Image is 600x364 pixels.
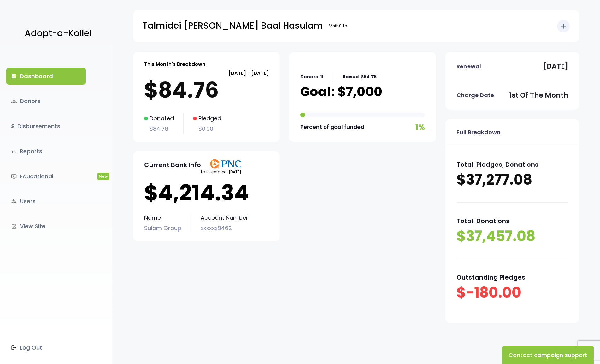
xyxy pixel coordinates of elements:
p: Pledged [193,113,221,124]
a: groupsDonors [6,93,86,110]
p: This Month's Breakdown [144,60,205,68]
p: Outstanding Pledges [456,272,568,283]
p: Full Breakdown [456,127,501,137]
p: Talmidei [PERSON_NAME] Baal Hasulam [143,18,323,34]
p: $-180.00 [456,283,568,303]
p: Charge Date [456,90,494,100]
a: dashboardDashboard [6,68,86,85]
p: Raised: $84.76 [343,73,377,81]
button: add [557,20,570,32]
p: Donors: 11 [300,73,323,81]
img: PNClogo.svg [210,159,241,169]
a: launchView Site [6,218,86,235]
p: $37,457.08 [456,227,568,246]
i: launch [11,224,17,229]
a: bar_chartReports [6,143,86,160]
p: Total: Pledges, Donations [456,159,568,170]
p: $0.00 [193,124,221,134]
p: $4,214.34 [144,180,269,205]
p: Renewal [456,61,481,72]
span: groups [11,99,17,104]
p: 1st of the month [509,89,568,102]
i: add [560,22,567,30]
p: [DATE] - [DATE] [144,69,269,78]
p: Percent of goal funded [300,122,364,132]
a: manage_accountsUsers [6,193,86,210]
a: $Disbursements [6,118,86,135]
p: Current Bank Info [144,159,201,170]
p: Goal: $7,000 [300,84,382,100]
a: Log Out [6,339,86,356]
i: manage_accounts [11,199,17,204]
p: Last updated: [DATE] [201,169,241,176]
i: dashboard [11,73,17,79]
i: bar_chart [11,148,17,154]
a: Adopt-a-Kollel [21,18,91,49]
p: [DATE] [543,60,568,73]
p: $84.76 [144,124,174,134]
p: Sulam Group [144,223,181,233]
p: Adopt-a-Kollel [25,26,91,41]
i: $ [11,122,14,131]
span: New [97,173,109,180]
a: Visit Site [326,20,350,32]
button: Contact campaign support [502,346,594,364]
p: $37,277.08 [456,170,568,190]
p: Account Number [201,213,248,223]
p: $84.76 [144,78,269,103]
p: xxxxxx9462 [201,223,248,233]
p: Total: Donations [456,215,568,227]
i: ondemand_video [11,174,17,179]
p: Name [144,213,181,223]
a: ondemand_videoEducationalNew [6,168,86,185]
p: Donated [144,113,174,124]
p: 1% [415,120,425,134]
